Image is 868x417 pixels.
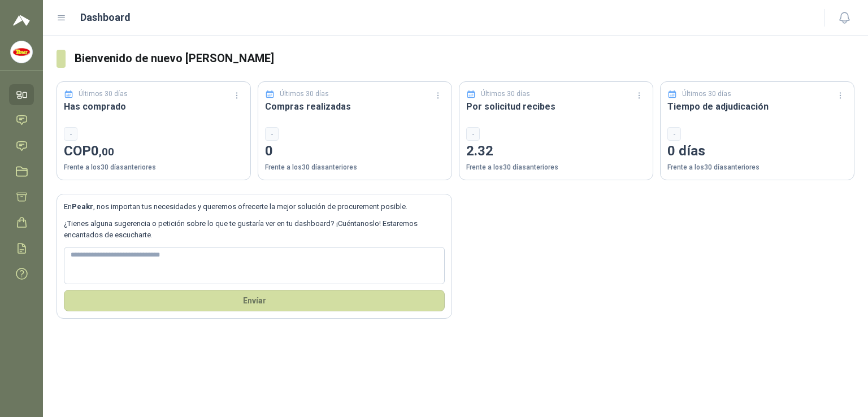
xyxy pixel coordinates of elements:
[64,290,445,311] button: Envíar
[13,14,30,27] img: Logo peakr
[75,50,854,67] h3: Bienvenido de nuevo [PERSON_NAME]
[64,218,445,241] p: ¿Tienes alguna sugerencia o petición sobre lo que te gustaría ver en tu dashboard? ¡Cuéntanoslo! ...
[72,202,93,211] b: Peakr
[466,141,646,162] p: 2.32
[265,99,445,114] h3: Compras realizadas
[265,162,445,173] p: Frente a los 30 días anteriores
[64,162,244,173] p: Frente a los 30 días anteriores
[667,127,681,141] div: -
[79,89,128,99] p: Últimos 30 días
[91,143,114,159] span: 0
[667,99,847,114] h3: Tiempo de adjudicación
[64,141,244,162] p: COP
[667,162,847,173] p: Frente a los 30 días anteriores
[265,127,279,141] div: -
[466,99,646,114] h3: Por solicitud recibes
[466,162,646,173] p: Frente a los 30 días anteriores
[667,141,847,162] p: 0 días
[682,89,731,99] p: Últimos 30 días
[11,41,32,63] img: Company Logo
[481,89,530,99] p: Últimos 30 días
[265,141,445,162] p: 0
[64,127,77,141] div: -
[99,145,114,158] span: ,00
[64,201,445,212] p: En , nos importan tus necesidades y queremos ofrecerte la mejor solución de procurement posible.
[280,89,329,99] p: Últimos 30 días
[466,127,480,141] div: -
[64,99,244,114] h3: Has comprado
[80,10,131,25] h1: Dashboard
